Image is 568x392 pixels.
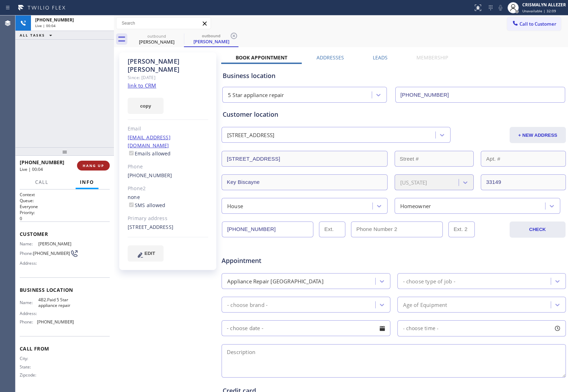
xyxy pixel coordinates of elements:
[20,356,38,361] span: City:
[37,319,74,324] span: [PHONE_NUMBER]
[227,202,243,210] div: House
[20,166,43,172] span: Live | 00:04
[129,203,134,207] input: SMS allowed
[481,174,566,190] input: ZIP
[130,31,183,47] div: Valentina Rodriguez
[116,18,211,29] input: Search
[496,3,505,13] button: Mute
[145,251,155,256] span: EDIT
[20,231,110,237] span: Customer
[128,82,156,89] a: link to CRM
[20,364,38,369] span: State:
[403,301,447,309] div: Age of Equipment
[15,31,59,39] button: ALL TASKS
[128,193,208,210] div: none
[481,151,566,167] input: Apt. #
[20,345,110,352] span: Call From
[35,17,74,23] span: [PHONE_NUMBER]
[128,214,208,223] div: Primary address
[222,151,388,167] input: Address
[222,256,336,265] span: Appointment
[319,221,345,237] input: Ext.
[222,174,388,190] input: City
[20,192,110,198] h1: Context
[128,223,208,231] div: [STREET_ADDRESS]
[128,185,208,193] div: Phone2
[128,57,208,73] div: [PERSON_NAME] [PERSON_NAME]
[510,127,566,143] button: + NEW ADDRESS
[227,301,268,309] div: - choose brand -
[128,98,164,114] button: copy
[20,287,110,293] span: Business location
[35,23,56,28] span: Live | 00:04
[373,54,388,61] label: Leads
[20,241,38,246] span: Name:
[128,163,208,171] div: Phone
[128,245,164,262] button: EDIT
[395,87,566,103] input: Phone Number
[20,300,38,305] span: Name:
[185,33,238,38] div: outbound
[20,319,37,324] span: Phone:
[130,33,183,39] div: outbound
[236,54,287,61] label: Book Appointment
[448,221,475,237] input: Ext. 2
[83,163,104,168] span: HANG UP
[416,54,448,61] label: Membership
[128,73,208,82] div: Since: [DATE]
[20,210,110,216] h2: Priority:
[185,38,238,45] div: [PERSON_NAME]
[20,204,110,210] p: Everyone
[351,221,442,237] input: Phone Number 2
[128,125,208,133] div: Email
[128,202,165,208] label: SMS allowed
[20,33,45,38] span: ALL TASKS
[222,320,390,336] input: - choose date -
[223,110,565,119] div: Customer location
[222,221,313,237] input: Phone Number
[20,311,38,316] span: Address:
[403,325,439,332] span: - choose time -
[77,161,110,171] button: HANG UP
[510,221,566,238] button: CHECK
[76,175,98,189] button: Info
[33,251,70,256] span: [PHONE_NUMBER]
[20,251,33,256] span: Phone:
[130,39,183,45] div: [PERSON_NAME]
[519,21,556,27] span: Call to Customer
[223,71,565,81] div: Business location
[228,91,284,99] div: 5 Star appliance repair
[20,198,110,204] h2: Queue:
[128,172,172,179] a: [PHONE_NUMBER]
[400,202,431,210] div: Homeowner
[35,179,49,185] span: Call
[20,372,38,378] span: Zipcode:
[38,297,74,308] span: 4B2.Paid 5 Star appliance repair
[31,175,53,189] button: Call
[20,159,64,166] span: [PHONE_NUMBER]
[522,2,566,8] div: CRISMALYN ALLEZER
[522,8,556,13] span: Unavailable | 32:09
[507,17,561,31] button: Call to Customer
[403,277,455,285] div: - choose type of job -
[129,151,134,155] input: Emails allowed
[20,261,38,266] span: Address:
[227,277,324,285] div: Appliance Repair [GEOGRAPHIC_DATA]
[38,241,74,246] span: [PERSON_NAME]
[20,216,110,221] p: 0
[128,134,171,149] a: [EMAIL_ADDRESS][DOMAIN_NAME]
[128,150,171,157] label: Emails allowed
[185,31,238,46] div: Valentina Rodriguez
[80,179,94,185] span: Info
[317,54,344,61] label: Addresses
[227,131,274,139] div: [STREET_ADDRESS]
[395,151,474,167] input: Street #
